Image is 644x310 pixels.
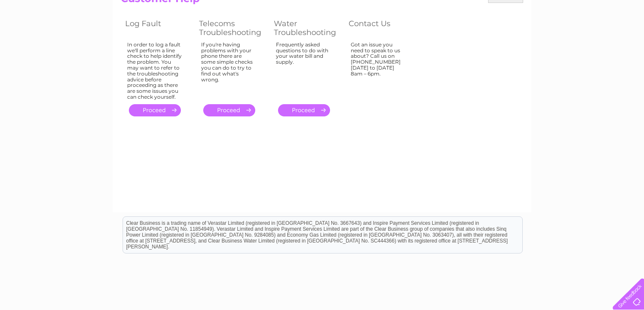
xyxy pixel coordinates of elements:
a: Water [495,36,511,42]
th: Water Troubleshooting [270,17,344,39]
a: 0333 014 3131 [485,4,543,15]
a: Telecoms [540,36,565,42]
a: Blog [570,36,583,42]
div: Frequently asked questions to do with your water bill and supply. [276,42,332,97]
th: Telecoms Troubleshooting [195,17,270,39]
div: Got an issue you need to speak to us about? Call us on [PHONE_NUMBER] [DATE] to [DATE] 8am – 6pm. [351,42,406,97]
a: Energy [516,36,535,42]
div: In order to log a fault we'll perform a line check to help identify the problem. You may want to ... [127,42,182,100]
a: Log out [616,36,636,42]
img: logo.png [22,22,65,48]
div: Clear Business is a trading name of Verastar Limited (registered in [GEOGRAPHIC_DATA] No. 3667643... [123,5,522,41]
a: . [129,104,181,116]
a: . [278,104,330,116]
a: . [203,104,255,116]
th: Contact Us [344,17,418,39]
div: If you're having problems with your phone there are some simple checks you can do to try to find ... [201,42,257,97]
th: Log Fault [121,17,195,39]
a: Contact [588,36,609,42]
